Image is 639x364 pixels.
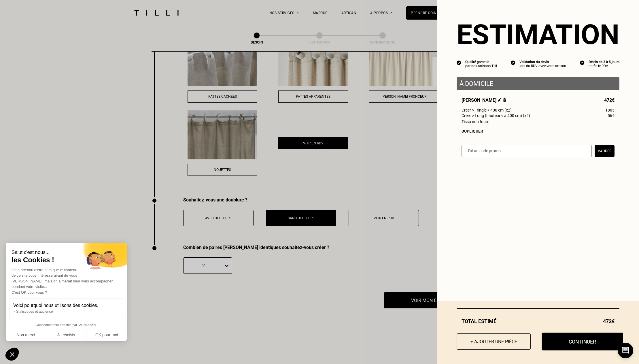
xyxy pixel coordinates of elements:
[542,333,623,350] button: Continuer
[465,60,497,64] div: Qualité garantie
[604,97,615,103] span: 472€
[462,129,615,133] div: Dupliquer
[462,119,490,124] span: Tissu non fourni
[580,60,585,65] img: icon list info
[603,318,615,324] span: 472€
[589,64,619,68] div: après le RDV
[462,97,506,103] span: [PERSON_NAME]
[457,60,461,65] img: icon list info
[462,108,512,112] span: Créer > Tringle < 400 cm (x2)
[608,113,615,118] span: 56€
[595,145,615,157] button: Valider
[503,98,506,102] img: Supprimer
[457,18,619,51] section: Estimation
[460,80,617,87] p: À domicile
[589,60,619,64] div: Délais de 3 à 5 jours
[457,318,619,324] div: Total estimé
[519,60,566,64] div: Validation du devis
[605,108,615,112] span: 180€
[511,60,515,65] img: icon list info
[462,145,592,157] input: J‘ai un code promo
[457,333,531,350] button: + Ajouter une pièce
[462,113,530,118] span: Créer > Long (hauteur < à 400 cm) (x2)
[519,64,566,68] div: lors du RDV avec votre artisan
[498,98,502,102] img: Éditer
[465,64,497,68] div: par nos artisans Tilli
